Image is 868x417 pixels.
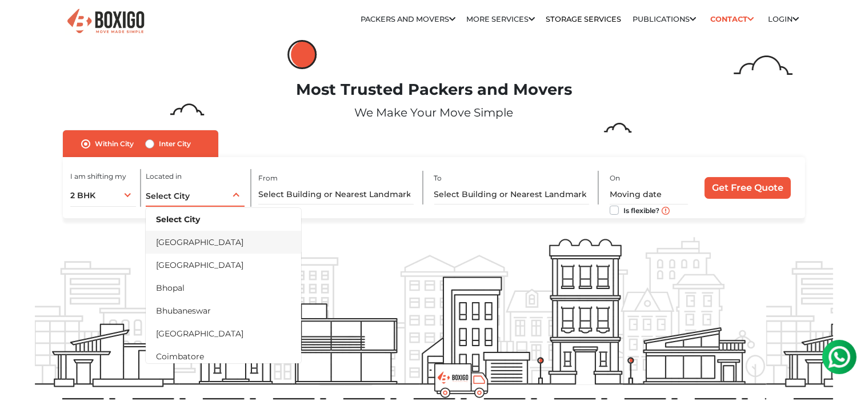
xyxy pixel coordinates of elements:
[35,81,834,99] h1: Most Trusted Packers and Movers
[705,177,791,199] input: Get Free Quote
[66,7,146,35] img: Boxigo
[146,322,301,345] li: [GEOGRAPHIC_DATA]
[466,15,535,23] a: More services
[546,15,621,23] a: Storage Services
[146,276,301,299] li: Bhopal
[623,203,659,215] label: Is flexible?
[434,185,590,205] input: Select Building or Nearest Landmark
[159,137,191,151] label: Inter City
[146,345,301,368] li: Coimbatore
[633,15,696,23] a: Publications
[146,299,301,322] li: Bhubaneswar
[434,173,442,183] label: To
[258,173,278,183] label: From
[70,190,95,201] span: 2 BHK
[146,231,301,254] li: [GEOGRAPHIC_DATA]
[146,171,182,182] label: Located in
[95,137,134,151] label: Within City
[769,15,799,23] a: Login
[662,207,670,215] img: move_date_info
[146,208,301,231] li: Select City
[361,15,455,23] a: Packers and Movers
[610,173,620,183] label: On
[146,191,190,201] span: Select City
[434,363,489,398] img: boxigo_prackers_and_movers_truck
[610,185,688,205] input: Moving date
[258,185,414,205] input: Select Building or Nearest Landmark
[35,104,834,121] p: We Make Your Move Simple
[70,171,126,182] label: I am shifting my
[146,254,301,276] li: [GEOGRAPHIC_DATA]
[707,10,758,28] a: Contact
[11,11,34,34] img: whatsapp-icon.svg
